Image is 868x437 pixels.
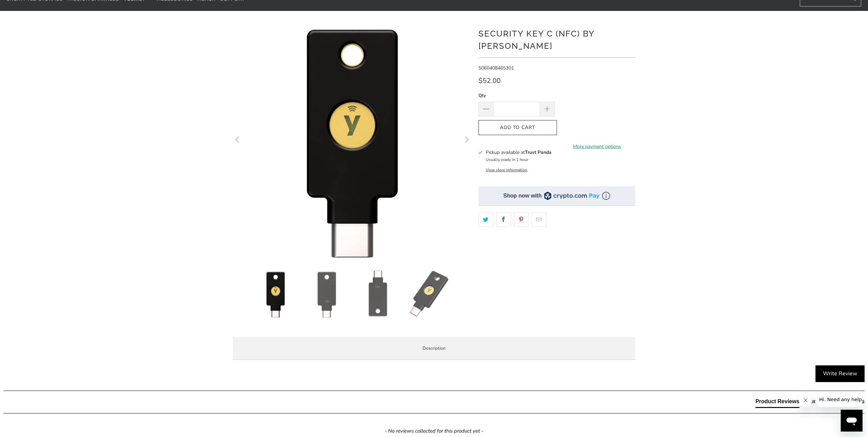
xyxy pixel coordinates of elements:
span: Add to Cart [486,125,550,131]
span: 5060408465301 [479,65,514,71]
iframe: Close message [799,393,812,407]
button: Add to Cart [479,120,557,135]
iframe: Message from company [815,392,863,407]
a: Email this to a friend [532,213,546,227]
div: Write Review [815,365,865,382]
h3: Pickup available at [486,149,551,156]
a: Share this on Pinterest [514,213,529,227]
a: More payment options [559,143,635,150]
h1: Security Key C (NFC) by [PERSON_NAME] [479,26,635,52]
img: Security Key C (NFC) by Yubico - Trust Panda [252,270,299,318]
button: Previous [233,21,244,260]
label: Description [233,337,635,360]
small: Usually ready in 1 hour [486,157,528,162]
a: Share this on Facebook [496,213,511,227]
img: Security Key C (NFC) by Yubico - Trust Panda [303,270,351,318]
b: Trust Panda [525,149,551,156]
span: $52.00 [479,76,501,85]
img: Security Key C (NFC) by Yubico - Trust Panda [405,270,453,318]
div: Reviews Tabs [755,398,865,411]
iframe: Button to launch messaging window [841,410,863,432]
button: Next [461,21,472,260]
iframe: Reviews Widget [479,239,635,261]
a: Security Key C (NFC) by Yubico - Trust Panda [233,21,472,260]
label: Qty [479,92,555,99]
em: - No reviews collected for this product yet - [385,427,483,435]
img: Security Key C (NFC) by Yubico - Trust Panda [354,270,402,318]
div: Product Reviews [755,398,799,405]
span: Hi. Need any help? [4,5,49,10]
button: View store information [486,167,527,173]
a: Share this on Twitter [479,213,493,227]
div: Shop now with [503,192,542,200]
